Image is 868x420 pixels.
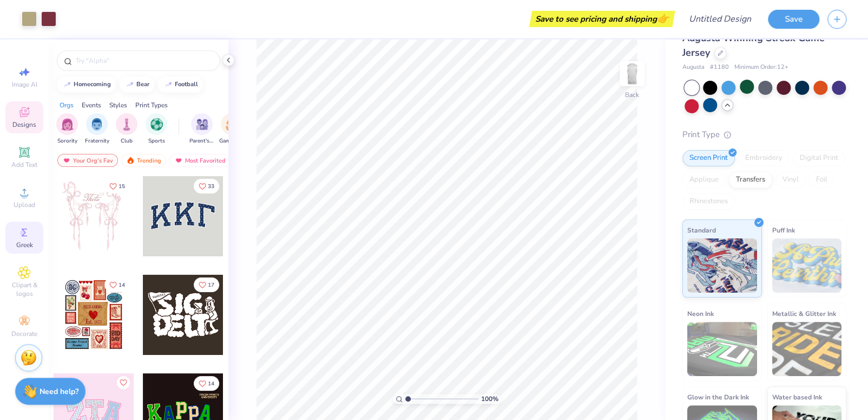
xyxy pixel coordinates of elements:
img: Club Image [121,118,133,131]
img: most_fav.gif [174,157,183,164]
div: football [175,81,198,87]
div: homecoming [74,81,111,87]
div: filter for Club [116,113,137,145]
div: Print Types [135,100,168,110]
img: Sports Image [150,118,163,131]
span: Club [121,137,133,145]
button: Save [768,10,819,29]
button: Like [104,277,130,292]
button: Like [194,277,219,292]
span: Image AI [12,80,37,89]
div: Digital Print [793,150,845,166]
span: 100 % [481,394,498,404]
button: filter button [189,113,214,145]
button: Like [104,179,130,193]
img: Standard [687,238,757,293]
span: Standard [687,224,716,236]
img: most_fav.gif [62,157,71,164]
div: bear [136,81,149,87]
span: Neon Ink [687,308,714,319]
img: Back [621,63,643,85]
img: trend_line.gif [63,81,71,88]
div: Trending [121,154,166,167]
span: Add Text [11,160,37,169]
span: Game Day [219,137,244,145]
button: Like [194,179,219,193]
button: homecoming [57,76,116,93]
button: filter button [85,113,109,145]
img: trend_line.gif [164,81,173,88]
img: Neon Ink [687,322,757,376]
img: Metallic & Glitter Ink [772,322,842,376]
span: 👉 [657,12,669,25]
button: filter button [219,113,244,145]
span: 33 [208,184,214,189]
span: Sports [148,137,165,145]
div: Styles [109,100,127,110]
div: filter for Fraternity [85,113,109,145]
button: filter button [56,113,78,145]
div: Screen Print [682,150,735,166]
button: filter button [116,113,137,145]
img: trend_line.gif [126,81,134,88]
button: football [158,76,203,93]
span: Greek [16,241,33,249]
span: Designs [12,120,36,129]
div: Orgs [60,100,74,110]
span: 17 [208,282,214,288]
strong: Need help? [40,386,78,397]
input: Untitled Design [680,8,760,30]
div: Save to see pricing and shipping [532,11,672,27]
div: Applique [682,172,726,188]
span: Parent's Weekend [189,137,214,145]
img: Parent's Weekend Image [196,118,208,131]
button: filter button [146,113,167,145]
img: Game Day Image [226,118,238,131]
div: Foil [809,172,834,188]
span: Decorate [11,329,37,338]
span: # 1180 [710,63,729,72]
div: Vinyl [775,172,806,188]
button: bear [120,76,154,93]
img: Fraternity Image [91,118,103,131]
img: Puff Ink [772,238,842,293]
span: 14 [119,282,125,288]
span: 14 [208,381,214,386]
span: Upload [14,201,35,209]
span: Fraternity [85,137,109,145]
span: Augusta [682,63,705,72]
div: Events [82,100,101,110]
img: Sorority Image [61,118,74,131]
span: Water based Ink [772,391,822,403]
span: Minimum Order: 12 + [734,63,788,72]
div: Your Org's Fav [57,154,118,167]
input: Try "Alpha" [75,55,213,66]
button: Like [117,376,130,389]
span: Glow in the Dark Ink [687,391,749,403]
span: Puff Ink [772,224,795,236]
button: Like [194,376,219,391]
div: Print Type [682,128,846,141]
span: 15 [119,184,125,189]
img: trending.gif [126,157,135,164]
div: filter for Parent's Weekend [189,113,214,145]
div: Transfers [729,172,772,188]
div: filter for Sorority [56,113,78,145]
div: Embroidery [738,150,790,166]
span: Sorority [57,137,77,145]
div: Most Favorited [169,154,231,167]
div: filter for Game Day [219,113,244,145]
div: filter for Sports [146,113,167,145]
div: Back [625,90,639,100]
div: Rhinestones [682,193,735,210]
span: Metallic & Glitter Ink [772,308,836,319]
span: Clipart & logos [5,281,43,298]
